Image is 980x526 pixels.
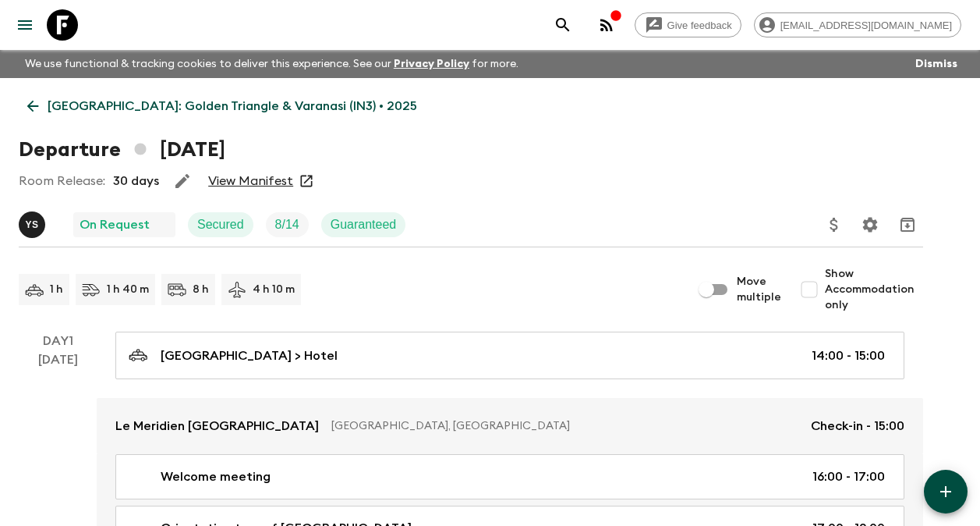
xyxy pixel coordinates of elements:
[19,211,48,238] button: YS
[811,417,904,435] p: Check-in - 15:00
[19,332,97,350] p: Day 1
[275,215,299,234] p: 8 / 14
[113,172,159,190] p: 30 days
[737,274,781,305] span: Move multiple
[50,282,63,297] p: 1 h
[161,347,338,365] p: [GEOGRAPHIC_DATA] > Hotel
[19,172,105,190] p: Room Release:
[394,59,469,69] a: Privacy Policy
[107,282,149,297] p: 1 h 40 m
[25,219,38,231] p: Y S
[659,20,741,31] span: Give feedback
[80,215,150,234] p: On Request
[266,212,309,237] div: Trip Fill
[19,216,48,229] span: Yashvardhan Singh Shekhawat
[331,418,798,434] p: [GEOGRAPHIC_DATA], [GEOGRAPHIC_DATA]
[97,398,923,454] a: Le Meridien [GEOGRAPHIC_DATA][GEOGRAPHIC_DATA], [GEOGRAPHIC_DATA]Check-in - 15:00
[188,212,253,237] div: Secured
[819,209,850,240] button: Update Price, Early Bird Discount and Costs
[19,91,426,122] a: [GEOGRAPHIC_DATA]: Golden Triangle & Varanasi (IN3) • 2025
[812,347,885,365] p: 14:00 - 15:00
[115,332,904,379] a: [GEOGRAPHIC_DATA] > Hotel14:00 - 15:00
[208,173,293,189] a: View Manifest
[253,282,295,297] p: 4 h 10 m
[754,12,961,37] div: [EMAIL_ADDRESS][DOMAIN_NAME]
[161,467,271,486] p: Welcome meeting
[197,215,244,234] p: Secured
[854,209,886,240] button: Settings
[9,9,41,41] button: menu
[193,282,209,297] p: 8 h
[331,215,397,234] p: Guaranteed
[547,9,578,41] button: search adventures
[48,97,417,116] p: [GEOGRAPHIC_DATA]: Golden Triangle & Varanasi (IN3) • 2025
[19,50,525,78] p: We use functional & tracking cookies to deliver this experience. See our for more.
[115,454,904,499] a: Welcome meeting16:00 - 17:00
[772,20,961,31] span: [EMAIL_ADDRESS][DOMAIN_NAME]
[812,467,885,486] p: 16:00 - 17:00
[892,209,923,240] button: Archive (Completed, Cancelled or Unsynced Departures only)
[115,417,319,435] p: Le Meridien [GEOGRAPHIC_DATA]
[825,266,923,313] span: Show Accommodation only
[635,12,741,37] a: Give feedback
[911,53,961,75] button: Dismiss
[19,134,225,165] h1: Departure [DATE]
